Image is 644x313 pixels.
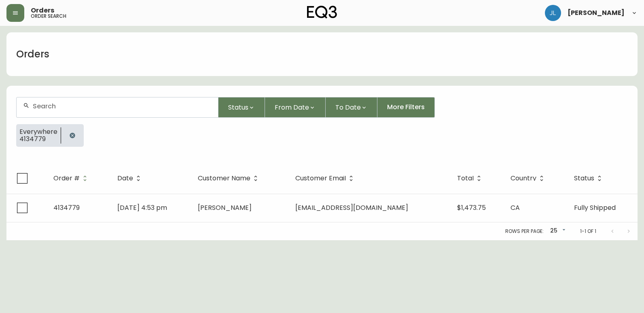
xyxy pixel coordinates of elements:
[198,176,250,181] span: Customer Name
[387,103,425,112] span: More Filters
[198,175,261,182] span: Customer Name
[335,102,361,112] span: To Date
[505,228,544,235] p: Rows per page:
[511,203,520,212] span: CA
[228,102,248,112] span: Status
[16,47,49,61] h1: Orders
[33,102,212,110] input: Search
[457,175,484,182] span: Total
[377,97,435,118] button: More Filters
[218,97,265,118] button: Status
[19,135,57,143] span: 4134779
[295,176,346,181] span: Customer Email
[53,175,90,182] span: Order #
[31,7,54,14] span: Orders
[31,14,66,19] h5: order search
[53,176,80,181] span: Order #
[295,175,356,182] span: Customer Email
[511,175,547,182] span: Country
[574,176,594,181] span: Status
[568,10,625,16] span: [PERSON_NAME]
[545,5,561,21] img: 1c9c23e2a847dab86f8017579b61559c
[580,228,596,235] p: 1-1 of 1
[117,176,133,181] span: Date
[457,203,486,212] span: $1,473.75
[547,224,567,238] div: 25
[117,203,167,212] span: [DATE] 4:53 pm
[275,102,309,112] span: From Date
[19,128,57,135] span: Everywhere
[295,203,408,212] span: [EMAIL_ADDRESS][DOMAIN_NAME]
[574,203,616,212] span: Fully Shipped
[265,97,326,118] button: From Date
[117,175,144,182] span: Date
[53,203,80,212] span: 4134779
[326,97,377,118] button: To Date
[511,176,536,181] span: Country
[457,176,474,181] span: Total
[198,203,252,212] span: [PERSON_NAME]
[307,6,337,19] img: logo
[574,175,605,182] span: Status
